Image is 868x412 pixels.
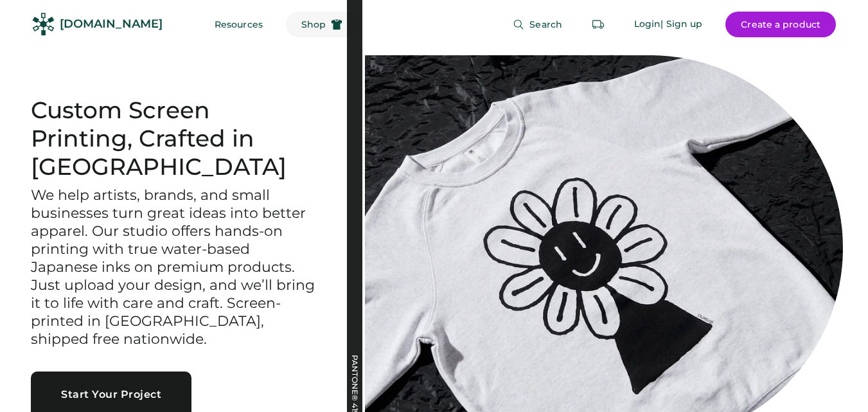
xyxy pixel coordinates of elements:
img: Rendered Logo - Screens [32,13,55,35]
button: Resources [199,12,278,37]
button: Retrieve an order [585,12,611,37]
button: Shop [286,12,358,37]
div: | Sign up [660,18,702,31]
button: Search [497,12,578,37]
h1: Custom Screen Printing, Crafted in [GEOGRAPHIC_DATA] [31,96,316,181]
span: Search [529,20,562,29]
span: Shop [301,20,326,29]
h3: We help artists, brands, and small businesses turn great ideas into better apparel. Our studio of... [31,186,316,348]
button: Create a product [725,12,836,37]
div: [DOMAIN_NAME] [60,16,163,32]
div: Login [634,18,661,31]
